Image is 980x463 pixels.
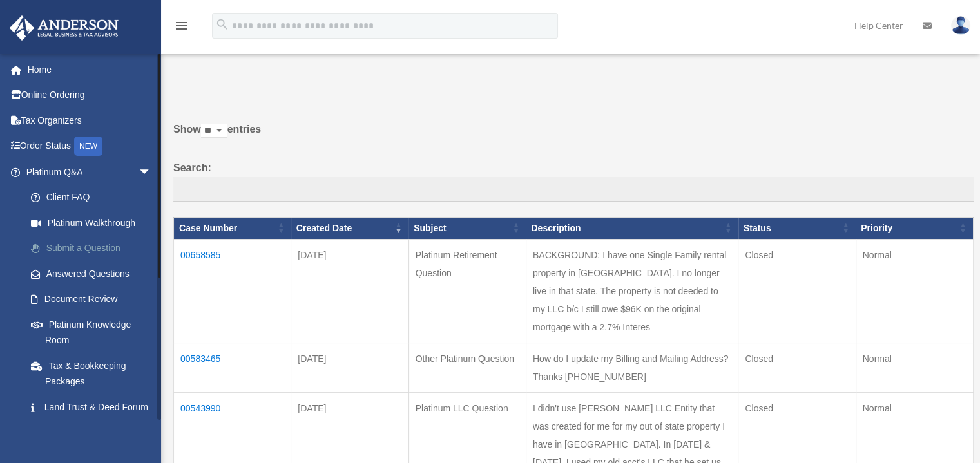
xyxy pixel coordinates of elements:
[9,57,171,82] a: Home
[18,420,171,446] a: Portal Feedback
[291,217,408,239] th: Created Date: activate to sort column ascending
[408,217,526,239] th: Subject: activate to sort column ascending
[526,343,738,392] td: How do I update my Billing and Mailing Address? Thanks [PHONE_NUMBER]
[408,239,526,343] td: Platinum Retirement Question
[9,159,171,185] a: Platinum Q&Aarrow_drop_down
[18,261,164,287] a: Answered Questions
[951,16,970,35] img: User Pic
[173,177,974,202] input: Search:
[526,239,738,343] td: BACKGROUND: I have one Single Family rental property in [GEOGRAPHIC_DATA]. I no longer live in th...
[9,133,171,160] a: Order StatusNEW
[408,343,526,392] td: Other Platinum Question
[18,287,171,312] a: Document Review
[173,120,974,151] label: Show entries
[18,185,171,211] a: Client FAQ
[201,124,227,138] select: Showentries
[18,312,171,353] a: Platinum Knowledge Room
[9,108,171,133] a: Tax Organizers
[856,343,973,392] td: Normal
[856,217,973,239] th: Priority: activate to sort column ascending
[174,239,291,343] td: 00658585
[18,210,171,236] a: Platinum Walkthrough
[738,239,856,343] td: Closed
[291,343,408,392] td: [DATE]
[174,343,291,392] td: 00583465
[174,23,189,33] a: menu
[174,217,291,239] th: Case Number: activate to sort column ascending
[215,17,229,32] i: search
[173,159,974,202] label: Search:
[291,239,408,343] td: [DATE]
[18,394,171,420] a: Land Trust & Deed Forum
[526,217,738,239] th: Description: activate to sort column ascending
[738,343,856,392] td: Closed
[856,239,973,343] td: Normal
[18,236,171,261] a: Submit a Question
[139,159,164,185] span: arrow_drop_down
[9,82,171,108] a: Online Ordering
[74,137,102,156] div: NEW
[18,353,171,394] a: Tax & Bookkeeping Packages
[6,15,122,41] img: Anderson Advisors Platinum Portal
[738,217,856,239] th: Status: activate to sort column ascending
[174,18,189,33] i: menu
